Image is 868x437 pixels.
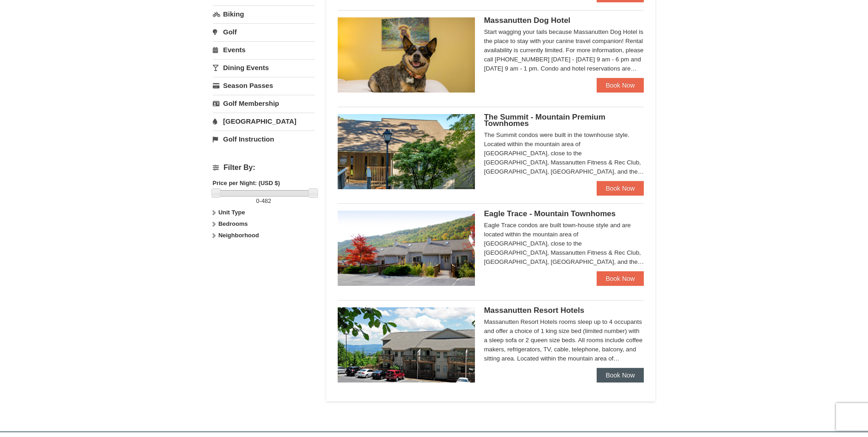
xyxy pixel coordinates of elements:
[213,180,280,186] strong: Price per Night: (USD $)
[213,77,315,94] a: Season Passes
[484,16,571,25] span: Massanutten Dog Hotel
[484,306,584,315] span: Massanutten Resort Hotels
[256,197,259,204] span: 0
[213,197,315,206] label: -
[597,181,644,196] a: Book Now
[218,209,245,216] strong: Unit Type
[484,209,616,218] span: Eagle Trace - Mountain Townhomes
[597,78,644,93] a: Book Now
[218,232,259,239] strong: Neighborhood
[484,131,644,176] div: The Summit condos were built in the townhouse style. Located within the mountain area of [GEOGRAP...
[484,113,605,128] span: The Summit - Mountain Premium Townhomes
[338,17,475,93] img: 27428181-5-81c892a3.jpg
[338,211,475,286] img: 19218983-1-9b289e55.jpg
[484,221,644,267] div: Eagle Trace condos are built town-house style and are located within the mountain area of [GEOGRA...
[213,59,315,76] a: Dining Events
[213,41,315,58] a: Events
[213,113,315,130] a: [GEOGRAPHIC_DATA]
[338,307,475,382] img: 19219026-1-e3b4ac8e.jpg
[261,197,271,204] span: 482
[597,368,644,382] a: Book Now
[213,164,315,172] h4: Filter By:
[213,95,315,112] a: Golf Membership
[218,220,248,227] strong: Bedrooms
[484,27,644,73] div: Start wagging your tails because Massanutten Dog Hotel is the place to stay with your canine trav...
[338,114,475,189] img: 19219034-1-0eee7e00.jpg
[597,271,644,286] a: Book Now
[213,5,315,22] a: Biking
[213,23,315,40] a: Golf
[484,317,644,363] div: Massanutten Resort Hotels rooms sleep up to 4 occupants and offer a choice of 1 king size bed (li...
[213,131,315,147] a: Golf Instruction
